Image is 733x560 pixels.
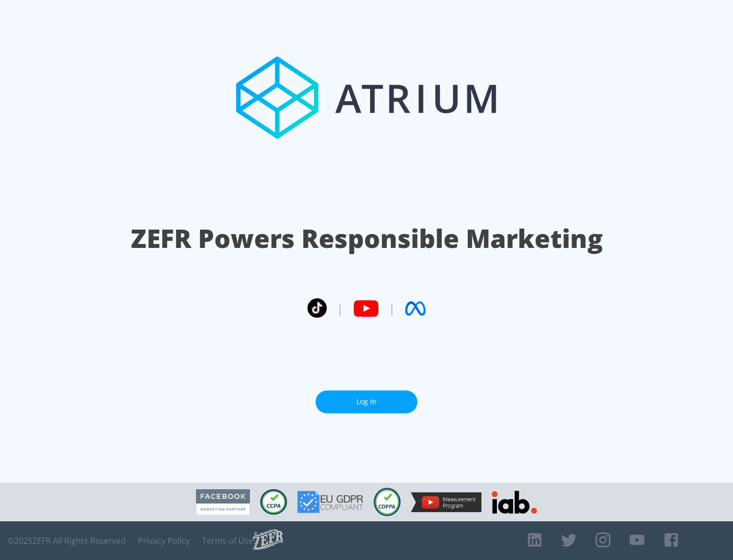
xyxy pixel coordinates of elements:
a: Log In [316,390,417,413]
span: | [337,301,343,316]
a: Privacy Policy [138,536,190,546]
img: GDPR Compliant [297,491,363,513]
span: | [389,301,395,316]
img: Facebook Marketing Partner [196,489,250,515]
h1: ZEFR Powers Responsible Marketing [131,221,603,256]
a: Terms of Use [202,536,253,546]
img: COPPA Compliant [374,488,401,516]
span: © 2025 ZEFR All Rights Reserved [8,536,126,546]
img: IAB [492,491,537,514]
img: YouTube Measurement Program [411,492,482,512]
img: CCPA Compliant [260,489,287,515]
